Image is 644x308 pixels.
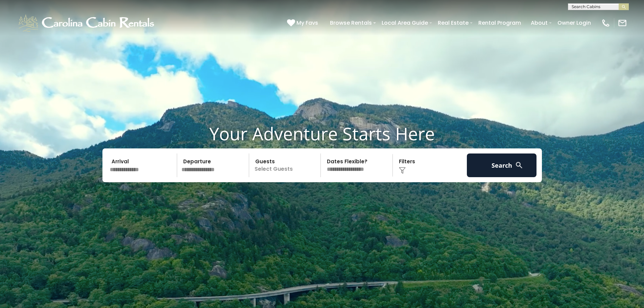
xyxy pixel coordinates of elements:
[327,17,375,29] a: Browse Rentals
[515,161,523,169] img: search-regular-white.png
[287,19,320,27] a: My Favs
[475,17,524,29] a: Rental Program
[554,17,594,29] a: Owner Login
[378,17,431,29] a: Local Area Guide
[467,153,537,177] button: Search
[399,167,406,174] img: filter--v1.png
[527,17,551,29] a: About
[601,18,611,28] img: phone-regular-white.png
[296,19,318,27] span: My Favs
[251,153,321,177] p: Select Guests
[5,123,639,144] h1: Your Adventure Starts Here
[434,17,472,29] a: Real Estate
[17,13,157,33] img: White-1-1-2.png
[618,18,627,28] img: mail-regular-white.png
